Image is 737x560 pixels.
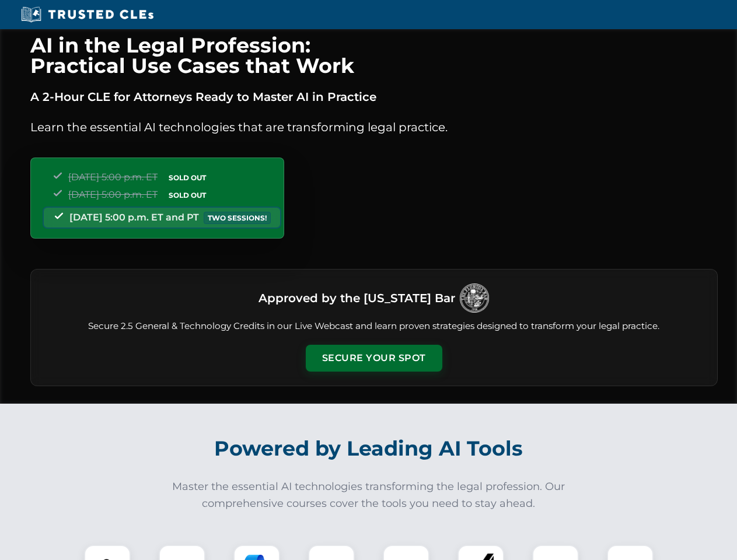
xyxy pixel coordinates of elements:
span: [DATE] 5:00 p.m. ET [68,171,158,183]
h3: Approved by the [US_STATE] Bar [259,288,455,309]
img: Trusted CLEs [18,6,157,23]
img: Logo [460,283,489,313]
span: SOLD OUT [165,171,210,184]
h2: Powered by Leading AI Tools [46,428,692,469]
p: Secure 2.5 General & Technology Credits in our Live Webcast and learn proven strategies designed ... [45,320,703,333]
p: A 2-Hour CLE for Attorneys Ready to Master AI in Practice [30,87,718,106]
h1: AI in the Legal Profession: Practical Use Cases that Work [30,35,718,76]
span: [DATE] 5:00 p.m. ET [68,189,158,200]
p: Master the essential AI technologies transforming the legal profession. Our comprehensive courses... [165,478,573,512]
span: SOLD OUT [165,189,210,201]
p: Learn the essential AI technologies that are transforming legal practice. [30,118,718,136]
button: Secure Your Spot [306,345,442,372]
